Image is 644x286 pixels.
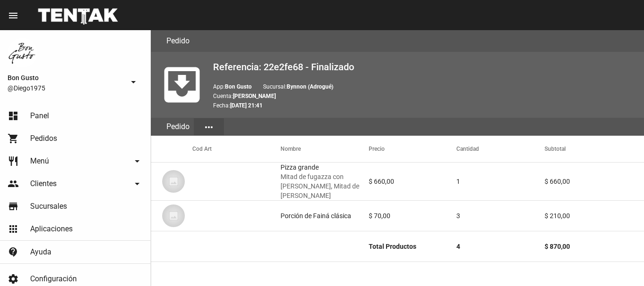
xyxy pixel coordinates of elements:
img: 8570adf9-ca52-4367-b116-ae09c64cf26e.jpg [8,38,38,68]
span: Menú [30,156,49,166]
mat-header-cell: Cod Art [192,136,281,162]
mat-icon: people [8,178,19,189]
p: App: Sucursal: [213,82,636,91]
b: [DATE] 21:41 [230,102,263,109]
mat-icon: store [8,201,19,212]
b: Bynnon (Adrogué) [287,83,333,90]
h2: Referencia: 22e2fe68 - Finalizado [213,59,636,74]
mat-icon: contact_support [8,246,19,258]
div: Pedido [162,118,194,136]
mat-icon: more_horiz [203,122,215,133]
h3: Pedido [166,34,190,48]
mat-header-cell: Cantidad [456,136,545,162]
mat-header-cell: Subtotal [545,136,644,162]
mat-icon: menu [8,10,19,21]
mat-cell: $ 210,00 [545,201,644,231]
mat-cell: Total Productos [369,231,457,261]
img: 07c47add-75b0-4ce5-9aba-194f44787723.jpg [162,170,185,193]
span: Configuración [30,274,77,284]
mat-header-cell: Precio [369,136,457,162]
mat-cell: $ 660,00 [545,166,644,196]
img: 07c47add-75b0-4ce5-9aba-194f44787723.jpg [162,204,185,227]
p: Fecha: [213,101,636,110]
mat-icon: arrow_drop_down [132,155,143,167]
mat-icon: arrow_drop_down [128,76,139,88]
mat-icon: restaurant [8,155,19,167]
mat-cell: $ 660,00 [369,166,457,196]
mat-icon: dashboard [8,110,19,122]
div: Pizza grande [281,163,369,200]
span: Bon Gusto [8,72,124,83]
span: Mitad de fugazza con [PERSON_NAME], Mitad de [PERSON_NAME] [281,172,369,200]
mat-header-cell: Nombre [281,136,369,162]
mat-cell: 4 [456,231,545,261]
mat-cell: $ 70,00 [369,201,457,231]
mat-icon: arrow_drop_down [132,178,143,189]
span: Ayuda [30,247,51,257]
div: Porción de Fainá clásica [281,211,351,221]
p: Cuenta: [213,91,636,101]
mat-icon: shopping_cart [8,133,19,144]
span: Sucursales [30,202,67,211]
b: Bon Gusto [225,83,252,90]
span: Pedidos [30,134,57,143]
span: Aplicaciones [30,224,73,234]
b: [PERSON_NAME] [233,93,276,99]
mat-cell: $ 870,00 [545,231,644,261]
mat-icon: apps [8,223,19,235]
mat-icon: settings [8,273,19,285]
span: Panel [30,111,49,121]
span: Clientes [30,179,57,188]
mat-cell: 3 [456,201,545,231]
mat-cell: 1 [456,166,545,196]
span: @Diego1975 [8,83,124,93]
mat-icon: move_to_inbox [158,61,206,108]
button: Elegir sección [194,118,224,135]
